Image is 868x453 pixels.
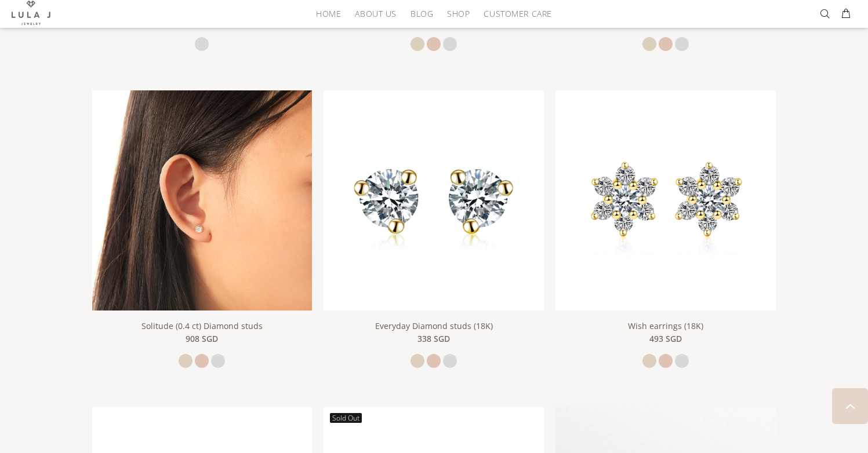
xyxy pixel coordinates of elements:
a: Solitude (0.4 ct) Diamond studs [141,320,263,331]
a: Wish earrings (18K) [555,194,776,204]
img: Solitude (0.4 ct) Diamond studs [92,90,313,310]
a: HOME [309,5,348,23]
span: 338 SGD [417,333,450,345]
a: BLOG [404,5,440,23]
a: SHOP [440,5,477,23]
a: Everyday Diamond studs (18K) [324,194,544,204]
a: ABOUT US [348,5,403,23]
span: Sold Out [330,413,362,423]
a: BACK TO TOP [832,388,868,424]
span: ABOUT US [355,9,396,18]
span: SHOP [447,9,470,18]
a: Wish earrings (18K) [628,320,703,331]
a: Solitude (0.4 ct) Diamond studs Solitude (0.4 ct) Diamond studs [92,194,313,204]
span: BLOG [411,9,433,18]
span: 493 SGD [649,333,682,345]
a: CUSTOMER CARE [477,5,551,23]
a: Everyday Diamond studs (18K) [375,320,493,331]
span: HOME [316,9,341,18]
span: 908 SGD [186,333,218,345]
span: CUSTOMER CARE [484,9,551,18]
